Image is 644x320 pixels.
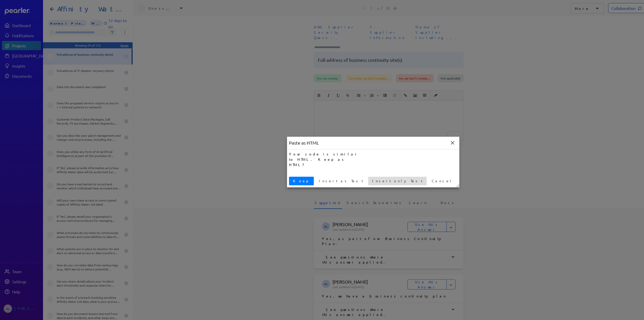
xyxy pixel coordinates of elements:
[430,178,455,184] span: Cancel
[289,177,314,185] button: Keep
[428,177,457,185] button: Cancel
[368,177,427,185] button: Insert only Text
[315,177,367,185] button: Insert as Text
[289,151,361,167] div: Your code is similar to HTML. Keep as HTML?
[291,178,312,184] span: Keep
[287,137,321,149] div: Paste as HTML
[370,178,425,184] span: Insert only Text
[317,178,365,184] span: Insert as Text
